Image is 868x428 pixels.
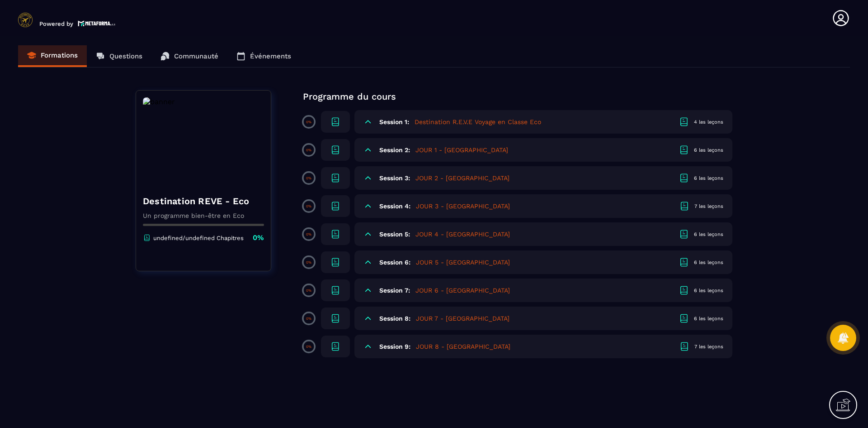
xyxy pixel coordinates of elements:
[415,286,510,295] h5: JOUR 6 - [GEOGRAPHIC_DATA]
[379,118,409,125] h6: Session 1:
[415,230,510,239] h5: JOUR 4 - [GEOGRAPHIC_DATA]
[379,174,410,182] h6: Session 3:
[694,343,723,350] div: 7 les leçons
[694,175,723,182] div: 6 les leçons
[303,90,732,103] p: Programme du cours
[143,195,264,207] h4: Destination REVE - Eco
[416,314,509,323] h5: JOUR 7 - [GEOGRAPHIC_DATA]
[306,232,311,236] p: 0%
[379,259,410,266] h6: Session 6:
[306,345,311,349] p: 0%
[306,204,311,208] p: 0%
[416,202,510,211] h5: JOUR 3 - [GEOGRAPHIC_DATA]
[18,13,33,27] img: logo-branding
[143,97,264,188] img: banner
[306,289,311,293] p: 0%
[143,212,264,219] p: Un programme bien-être en Eco
[379,343,410,350] h6: Session 9:
[253,233,264,243] p: 0%
[694,259,723,266] div: 6 les leçons
[379,287,410,294] h6: Session 7:
[379,146,410,154] h6: Session 2:
[694,119,723,125] div: 4 les leçons
[694,315,723,322] div: 6 les leçons
[694,287,723,294] div: 6 les leçons
[416,258,510,267] h5: JOUR 5 - [GEOGRAPHIC_DATA]
[416,342,510,351] h5: JOUR 8 - [GEOGRAPHIC_DATA]
[306,120,311,124] p: 0%
[78,19,116,27] img: logo
[694,147,723,154] div: 6 les leçons
[415,145,508,154] h5: JOUR 1 - [GEOGRAPHIC_DATA]
[39,20,73,27] p: Powered by
[379,315,410,322] h6: Session 8:
[415,117,541,126] h5: Destination R.E.V.E Voyage en Classe Eco
[694,231,723,238] div: 6 les leçons
[306,148,311,152] p: 0%
[306,176,311,180] p: 0%
[415,173,509,183] h5: JOUR 2 - [GEOGRAPHIC_DATA]
[153,235,244,241] p: undefined/undefined Chapitres
[306,317,311,321] p: 0%
[379,231,410,238] h6: Session 5:
[379,202,410,210] h6: Session 4:
[694,203,723,210] div: 7 les leçons
[306,260,311,264] p: 0%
